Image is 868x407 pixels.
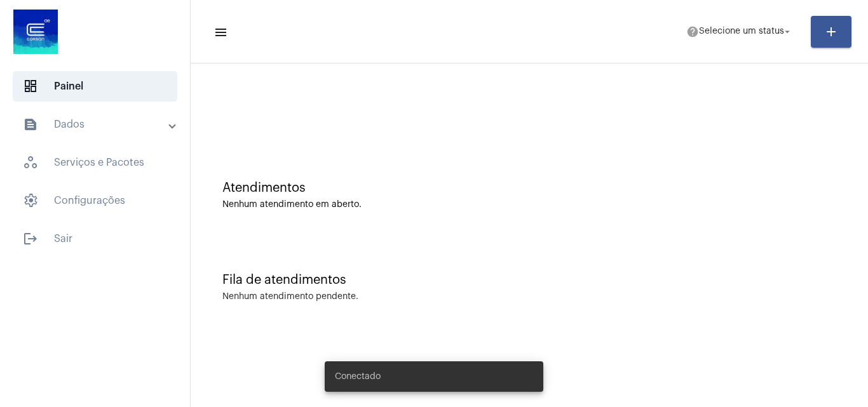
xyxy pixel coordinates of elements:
span: sidenav icon [23,79,38,94]
span: sidenav icon [23,193,38,208]
img: d4669ae0-8c07-2337-4f67-34b0df7f5ae4.jpeg [10,6,61,57]
mat-icon: sidenav icon [214,25,226,40]
span: sidenav icon [23,155,38,170]
span: Conectado [335,370,381,383]
span: Painel [13,71,177,102]
span: Selecione um status [699,27,784,36]
div: Fila de atendimentos [222,273,836,287]
mat-icon: arrow_drop_down [782,26,793,37]
span: Serviços e Pacotes [13,147,177,178]
mat-icon: help [686,25,699,38]
mat-panel-title: Dados [23,117,170,132]
span: Configurações [13,185,177,216]
mat-icon: sidenav icon [23,117,38,132]
div: Nenhum atendimento em aberto. [222,200,836,210]
span: Sair [13,224,177,254]
div: Atendimentos [222,181,836,195]
button: Selecione um status [679,19,801,44]
mat-expansion-panel-header: sidenav iconDados [8,109,190,140]
mat-icon: add [824,24,839,39]
div: Nenhum atendimento pendente. [222,292,358,302]
mat-icon: sidenav icon [23,231,38,246]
